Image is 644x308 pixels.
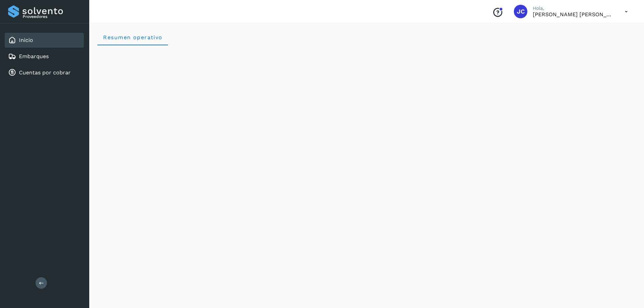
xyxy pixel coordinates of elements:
[19,69,71,76] a: Cuentas por cobrar
[5,33,84,48] div: Inicio
[23,14,81,19] p: Proveedores
[103,34,163,41] span: Resumen operativo
[533,11,614,18] p: JUAN CARLOS MORAN COALLA
[5,49,84,64] div: Embarques
[19,37,33,43] a: Inicio
[19,53,49,60] a: Embarques
[533,5,614,11] p: Hola,
[5,65,84,80] div: Cuentas por cobrar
